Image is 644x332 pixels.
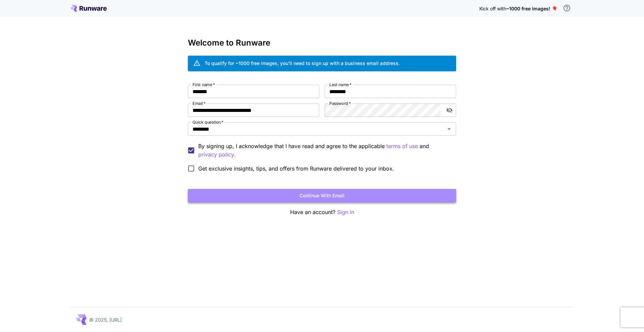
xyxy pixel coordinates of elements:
[89,316,122,323] p: © 2025, [URL]
[205,60,400,67] div: To qualify for ~1000 free images, you’ll need to sign up with a business email address.
[386,142,418,150] button: By signing up, I acknowledge that I have read and agree to the applicable and privacy policy.
[329,101,351,106] label: Password
[188,38,456,48] h3: Welcome to Runware
[198,150,235,159] button: By signing up, I acknowledge that I have read and agree to the applicable terms of use and
[198,142,451,159] p: By signing up, I acknowledge that I have read and agree to the applicable and
[444,124,454,134] button: Open
[193,82,215,87] label: First name
[329,82,352,87] label: Last name
[479,6,506,11] span: Kick off with
[443,104,455,116] button: toggle password visibility
[386,142,418,150] p: terms of use
[193,119,223,125] label: Quick question
[198,164,394,173] span: Get exclusive insights, tips, and offers from Runware delivered to your inbox.
[560,1,574,15] button: In order to qualify for free credit, you need to sign up with a business email address and click ...
[188,189,456,203] button: Continue with email
[193,101,206,106] label: Email
[198,150,235,159] p: privacy policy.
[188,208,456,216] p: Have an account?
[337,208,354,216] button: Sign in
[506,6,557,11] span: ~1000 free images! 🎈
